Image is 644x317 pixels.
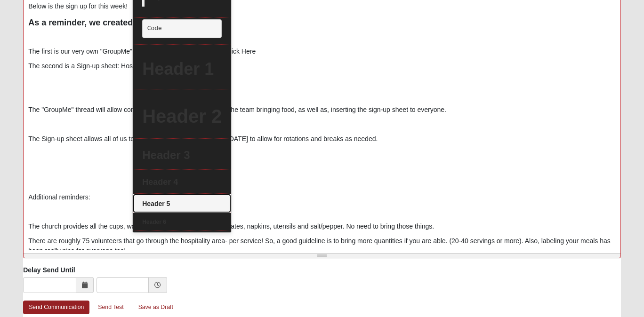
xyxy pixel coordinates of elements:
[132,300,179,315] a: Save as Draft
[28,134,616,144] p: The Sign-up sheet allows all of us to see the need for that particular [DATE] to allow for rotati...
[133,45,231,89] li: h1
[133,213,231,230] a: Header 6
[133,139,231,170] li: h3
[24,254,620,258] div: Resize
[28,61,616,71] p: The second is a Sign-up sheet: Hospitality Sign Up - Click Here
[23,265,75,275] label: Delay Send Until
[28,222,616,231] p: The church provides all the cups, water, coffee, [PERSON_NAME], plates, napkins, utensils and sal...
[142,149,222,162] h3: Header 3
[142,19,222,38] pre: Code
[133,45,231,89] a: Header 1
[133,18,231,45] a: Code
[92,300,129,315] a: Send Test
[28,18,170,27] span: As a reminder, we created 2 things:
[28,47,616,56] p: The first is our very own "GroupMe" text thread: Hospitality Group - Click Here
[133,194,231,213] li: h5
[28,1,616,11] p: Below is the sign up for this week!
[142,59,222,79] h1: Header 1
[133,170,231,194] li: h4
[142,219,222,225] h6: Header 6
[133,194,231,213] a: Header 5
[133,170,231,194] a: Header 4
[133,89,231,139] li: h2
[142,177,222,188] h4: Header 4
[28,236,616,256] p: There are roughly 75 volunteers that go through the hospitality area- per service! So, a good gui...
[142,105,222,127] h2: Header 2
[142,200,222,208] h5: Header 5
[133,213,231,230] li: h6
[133,18,231,45] li: pre
[28,105,616,115] p: The "GroupMe" thread will allow communications to be voiced out to the team bringing food, as wel...
[133,89,231,139] a: Header 2
[28,192,616,202] p: Additional reminders:
[133,139,231,170] a: Header 3
[23,301,89,314] a: Send Communication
